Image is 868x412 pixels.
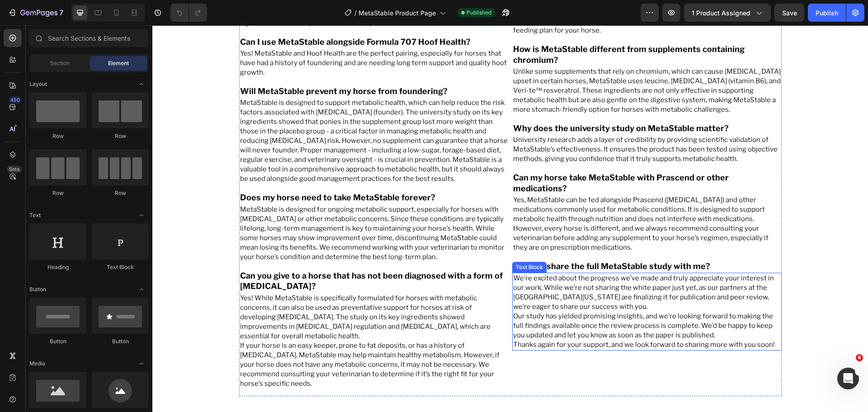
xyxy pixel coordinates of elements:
[29,285,46,294] span: Button
[354,8,357,18] span: /
[50,59,70,67] span: Section
[361,110,628,138] p: University research adds a layer of credibility by providing scientific validation of MetaStable’...
[170,4,207,22] div: Undo/Redo
[108,59,129,67] span: Element
[362,238,392,246] div: Text Block
[361,315,628,324] p: Thanks again for your support, and we look forward to sharing more with you soon!
[837,368,859,389] iframe: Intercom live chat
[816,8,838,18] div: Publish
[134,282,149,297] span: Toggle open
[4,4,67,22] button: 7
[152,25,868,412] iframe: Design area
[782,9,797,17] span: Save
[29,211,41,219] span: Text
[856,354,863,361] span: 6
[360,97,629,109] h2: Why does the university study on MetaStable matter?
[361,248,628,286] p: We’re excited about the progress we’ve made and truly appreciate your interest in our work. While...
[361,170,628,227] p: Yes, MetaStable can be fed alongside Prascend ([MEDICAL_DATA]) and other medications commonly use...
[359,8,436,18] span: MetaStable Product Page
[29,80,47,88] span: Layout
[774,4,804,22] button: Save
[29,337,86,346] div: Button
[9,96,22,104] div: 450
[361,286,628,315] p: Our study has yielded promising insights, and we’re looking forward to making the full findings a...
[29,132,86,140] div: Row
[692,8,750,18] span: 1 product assigned
[29,189,86,197] div: Row
[29,263,86,271] div: Heading
[92,263,149,271] div: Text Block
[92,132,149,140] div: Row
[134,356,149,371] span: Toggle open
[92,337,149,346] div: Button
[360,235,629,247] h2: Can you share the full MetaStable study with me?
[808,4,846,22] button: Publish
[29,29,149,47] input: Search Sections & Elements
[361,42,628,89] p: Unlike some supplements that rely on chromium, which can cause [MEDICAL_DATA] upset in certain ho...
[59,7,63,18] p: 7
[684,4,771,22] button: 1 product assigned
[7,166,22,173] div: Beta
[134,208,149,223] span: Toggle open
[92,189,149,197] div: Row
[29,360,45,368] span: Media
[134,77,149,91] span: Toggle open
[360,146,629,169] h2: Can my horse take MetaStable with Prascend or other medications?
[467,9,491,17] span: Published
